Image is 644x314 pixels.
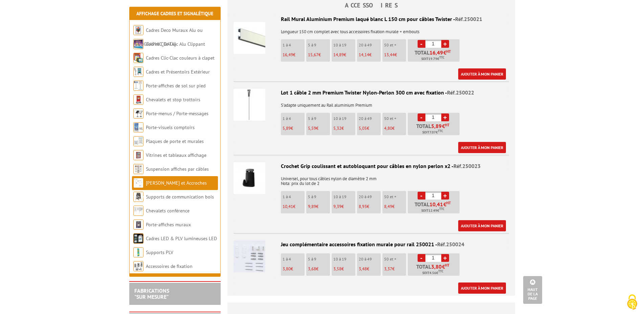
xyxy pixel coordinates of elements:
[146,138,204,144] a: Plaques de porte et murales
[333,257,355,261] p: 10 à 19
[418,192,425,200] a: -
[359,204,381,209] p: €
[308,43,330,47] p: 5 à 9
[146,124,195,130] a: Porte-visuels comptoirs
[146,249,173,255] a: Supports PLV
[134,287,169,300] a: FABRICATIONS"Sur Mesure"
[146,83,205,89] a: Porte-affiches de sol sur pied
[409,50,460,62] p: Total
[234,240,509,248] div: Jeu complémentaire accessoires fixation murale pour rail 250021 -
[431,264,449,269] span: €
[133,53,143,63] img: Cadres Clic-Clac couleurs à clapet
[146,208,190,214] a: Chevalets conférence
[446,201,451,205] sup: HT
[133,150,143,160] img: Vitrines et tableaux affichage
[133,67,143,77] img: Cadres et Présentoirs Extérieur
[359,43,381,47] p: 20 à 49
[384,204,406,209] p: €
[333,52,344,58] span: 14,89
[458,282,506,294] a: Ajouter à mon panier
[431,264,442,269] span: 3,80
[283,53,305,57] p: €
[409,123,460,135] p: Total
[283,125,291,131] span: 5,89
[308,204,316,209] span: 9,89
[234,22,265,54] img: Rail Mural Aluminium Premium laqué blanc L 150 cm pour câbles Twister
[359,194,381,199] p: 20 à 49
[384,204,392,209] span: 8,49
[441,192,449,200] a: +
[146,69,210,75] a: Cadres et Présentoirs Extérieur
[133,95,143,105] img: Chevalets et stop trottoirs
[441,40,449,48] a: +
[437,241,464,248] span: Réf.250024
[146,152,206,158] a: Vitrines et tableaux affichage
[428,208,437,213] span: 12.49
[455,16,482,22] span: Réf.250021
[422,270,443,276] span: Soit €
[445,123,449,127] sup: HT
[439,207,444,211] sup: TTC
[283,204,305,209] p: €
[234,240,265,272] img: Jeu complémentaire accessoires fixation murale pour rail 250021
[409,264,460,276] p: Total
[333,53,355,57] p: €
[146,235,217,242] a: Cadres LED & PLV lumineuses LED
[384,125,392,131] span: 4,80
[359,52,369,58] span: 14,14
[308,116,330,121] p: 5 à 9
[428,56,437,62] span: 19.79
[283,194,305,199] p: 1 à 4
[283,126,305,131] p: €
[234,89,509,97] div: Lot 1 câble 2 mm Premium Twister Nylon-Perlon 300 cm avec fixation -
[359,257,381,261] p: 20 à 49
[234,172,509,186] p: Universel, pour tous câbles nylon de diamètre 2 mm Nota: prix du lot de 2
[441,113,449,121] a: +
[421,56,444,62] span: Soit €
[283,52,293,58] span: 16,49
[227,2,515,9] h4: ACCESSOIRES
[234,162,509,170] div: Crochet Grip coulissant et autobloquant pour câbles en nylon perlon x2 -
[133,219,143,230] img: Porte-affiches muraux
[333,204,341,209] span: 9,39
[359,116,381,121] p: 20 à 49
[308,267,330,271] p: €
[421,208,444,213] span: Soit €
[384,266,392,272] span: 3,37
[439,56,444,59] sup: TTC
[234,98,509,108] p: S'adapte uniquement au Rail aluminium Premium
[146,41,205,47] a: Cadres Clic-Clac Alu Clippant
[624,294,641,311] img: Cookies (fenêtre modale)
[418,113,425,121] a: -
[308,257,330,261] p: 5 à 9
[458,220,506,231] a: Ajouter à mon panier
[133,178,143,188] img: Cimaises et Accroches tableaux
[133,180,207,200] a: [PERSON_NAME] et Accroches tableaux
[308,53,330,57] p: €
[431,123,449,129] span: €
[283,43,305,47] p: 1 à 4
[384,52,395,58] span: 13,44
[447,89,474,96] span: Réf.250022
[429,202,443,207] span: 10,41
[384,126,406,131] p: €
[446,49,451,54] sup: HT
[384,267,406,271] p: €
[333,204,355,209] p: €
[429,50,451,55] span: €
[429,50,443,55] span: 16,49
[234,89,265,121] img: Lot 1 câble 2 mm Premium Twister Nylon-Perlon 300 cm avec fixation
[445,263,449,268] sup: HT
[458,68,506,80] a: Ajouter à mon panier
[333,126,355,131] p: €
[283,267,305,271] p: €
[146,55,215,61] a: Cadres Clic-Clac couleurs à clapet
[384,257,406,261] p: 50 et +
[133,233,143,244] img: Cadres LED & PLV lumineuses LED
[308,194,330,199] p: 5 à 9
[133,261,143,271] img: Accessoires de fixation
[458,142,506,153] a: Ajouter à mon panier
[453,163,481,169] span: Réf.250023
[133,247,143,257] img: Supports PLV
[359,204,367,209] span: 8,93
